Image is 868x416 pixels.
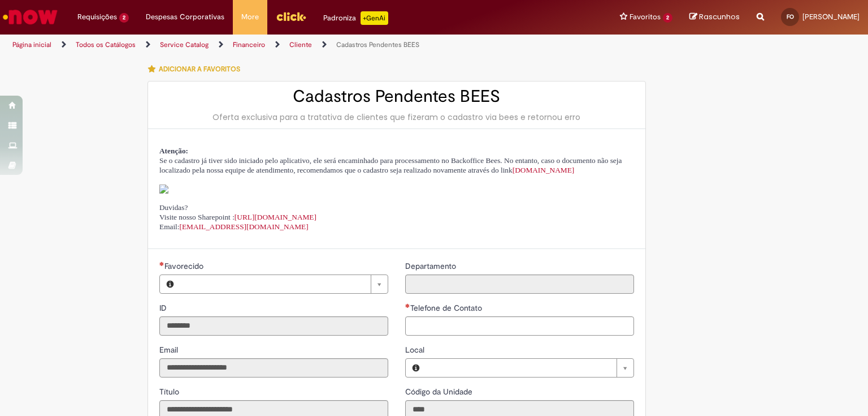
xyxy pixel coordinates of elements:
[361,11,388,25] p: +GenAi
[405,261,458,271] span: Somente leitura - Departamento
[146,11,224,23] span: Despesas Corporativas
[159,302,169,314] label: Somente leitura - ID
[159,358,388,378] input: Email
[159,111,634,123] div: Oferta exclusiva para a tratativa de clientes que fizeram o cadastro via bees e retornou erro
[405,275,634,294] input: Departamento
[323,11,388,25] div: Padroniza
[160,40,209,49] a: Service Catalog
[159,65,240,74] span: Adicionar a Favoritos
[160,275,180,293] button: Favorecido, Visualizar este registro
[119,13,129,23] span: 2
[630,11,661,23] span: Favoritos
[405,345,427,355] span: Local
[77,11,117,23] span: Requisições
[180,222,309,231] a: [EMAIL_ADDRESS][DOMAIN_NAME]
[405,260,458,272] label: Somente leitura - Departamento
[159,345,180,355] span: Somente leitura - Email
[159,222,309,231] span: Email:
[159,387,181,397] span: Somente leitura - Título
[159,386,181,397] label: Somente leitura - Título
[663,13,672,23] span: 2
[159,87,634,106] h2: Cadastros Pendentes BEES
[159,185,168,194] img: sys_attachment.do
[787,13,794,20] span: FO
[159,203,316,221] span: Duvidas? Visite nosso Sharepoint :
[12,40,51,49] a: Página inicial
[689,12,740,23] a: Rascunhos
[426,359,633,377] a: Limpar campo Local
[233,40,265,49] a: Financeiro
[802,12,860,22] span: [PERSON_NAME]
[405,316,634,336] input: Telefone de Contato
[235,213,316,221] a: [URL][DOMAIN_NAME]
[180,275,388,293] a: Limpar campo Favorecido
[336,40,419,49] a: Cadastros Pendentes BEES
[159,147,188,155] span: Atenção:
[159,344,180,355] label: Somente leitura - Email
[159,261,164,266] span: Necessários
[147,57,246,81] button: Adicionar a Favoritos
[276,8,306,25] img: click_logo_yellow_360x200.png
[699,11,740,22] span: Rascunhos
[406,359,426,377] button: Local, Visualizar este registro
[410,303,484,313] span: Telefone de Contato
[1,6,59,28] img: ServiceNow
[405,387,475,397] span: Somente leitura - Código da Unidade
[289,40,312,49] a: Cliente
[241,11,259,23] span: More
[164,261,206,271] span: Necessários - Favorecido
[159,316,388,336] input: ID
[76,40,136,49] a: Todos os Catálogos
[405,386,475,397] label: Somente leitura - Código da Unidade
[159,156,622,174] span: Se o cadastro já tiver sido iniciado pelo aplicativo, ele será encaminhado para processamento no ...
[513,166,575,174] a: [DOMAIN_NAME]
[405,303,410,308] span: Necessários
[8,35,570,55] ul: Trilhas de página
